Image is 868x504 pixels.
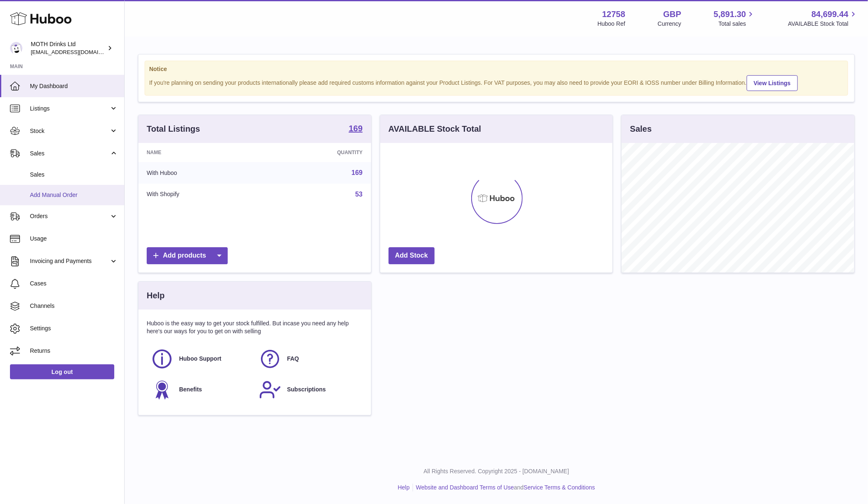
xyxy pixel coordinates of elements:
span: Usage [30,235,118,243]
span: FAQ [287,355,299,363]
li: and [413,484,595,492]
a: FAQ [259,348,359,370]
div: MOTH Drinks Ltd [31,40,106,56]
strong: 169 [349,124,362,133]
a: Subscriptions [259,379,359,401]
a: Website and Dashboard Terms of Use [416,484,514,491]
span: 84,699.44 [811,9,848,20]
a: 169 [349,124,362,134]
h3: Sales [630,123,652,135]
span: Total sales [718,20,755,28]
a: Add Stock [389,247,435,264]
h3: Total Listings [147,123,200,135]
a: Huboo Support [151,348,251,370]
h3: AVAILABLE Stock Total [389,123,481,135]
span: Invoicing and Payments [30,257,109,265]
span: Channels [30,302,118,310]
span: Returns [30,347,118,355]
td: With Shopify [138,184,264,205]
span: [EMAIL_ADDRESS][DOMAIN_NAME] [31,49,122,55]
img: orders@mothdrinks.com [10,42,22,54]
a: 53 [355,191,363,198]
strong: Notice [149,65,843,73]
span: My Dashboard [30,82,118,90]
span: Settings [30,325,118,332]
span: Cases [30,280,118,288]
span: Orders [30,212,109,220]
span: Huboo Support [179,355,221,363]
th: Quantity [264,143,371,162]
strong: 12758 [602,9,625,20]
div: If you're planning on sending your products internationally please add required customs informati... [149,74,843,91]
span: Sales [30,150,109,157]
a: Add products [147,247,228,264]
a: Service Terms & Conditions [524,484,595,491]
span: AVAILABLE Stock Total [788,20,858,28]
a: Help [398,484,410,491]
div: Currency [658,20,681,28]
a: Benefits [151,379,251,401]
th: Name [138,143,264,162]
span: 5,891.30 [714,9,746,20]
strong: GBP [663,9,681,20]
p: Huboo is the easy way to get your stock fulfilled. But incase you need any help here's our ways f... [147,320,363,335]
span: Add Manual Order [30,191,118,199]
a: View Listings [747,75,798,91]
span: Subscriptions [287,386,326,393]
span: Benefits [179,386,202,393]
td: With Huboo [138,162,264,184]
h3: Help [147,290,165,301]
a: 169 [352,169,363,176]
div: Huboo Ref [598,20,625,28]
span: Stock [30,127,109,135]
span: Sales [30,171,118,179]
a: 84,699.44 AVAILABLE Stock Total [788,9,858,28]
span: Listings [30,105,109,113]
a: 5,891.30 Total sales [714,9,756,28]
p: All Rights Reserved. Copyright 2025 - [DOMAIN_NAME] [131,467,861,475]
a: Log out [10,364,114,379]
